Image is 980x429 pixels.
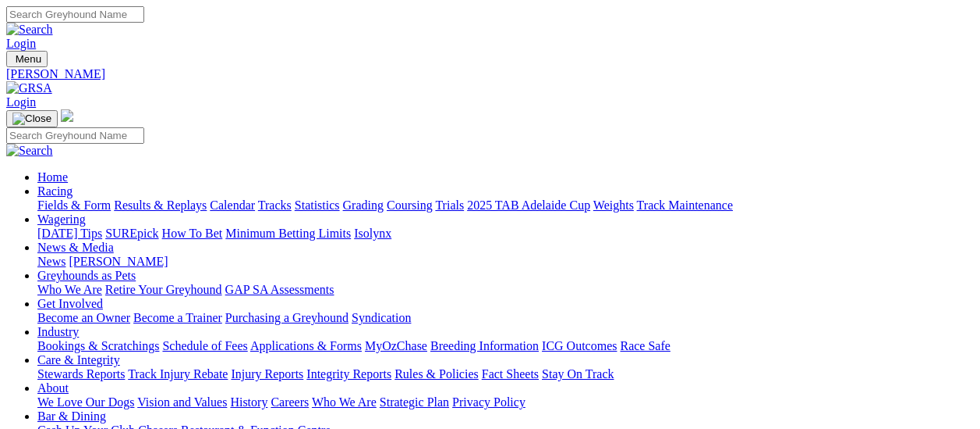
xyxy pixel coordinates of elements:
[37,227,102,240] a: [DATE] Tips
[225,311,348,324] a: Purchasing a Greyhound
[69,255,168,268] a: [PERSON_NAME]
[133,311,222,324] a: Become a Trainer
[352,311,411,324] a: Syndication
[387,198,433,212] a: Coursing
[37,381,69,395] a: About
[137,395,227,409] a: Vision and Values
[162,227,223,240] a: How To Bet
[37,325,79,338] a: Industry
[295,198,340,212] a: Statistics
[37,255,65,268] a: News
[6,37,36,50] a: Login
[105,227,158,240] a: SUREpick
[542,339,617,352] a: ICG Outcomes
[37,367,125,381] a: Stewards Reports
[394,367,479,381] a: Rules & Policies
[467,198,590,212] a: 2025 TAB Adelaide Cup
[162,339,247,352] a: Schedule of Fees
[6,110,58,127] button: Toggle navigation
[128,367,228,381] a: Track Injury Rebate
[114,198,207,212] a: Results & Replays
[306,367,391,381] a: Integrity Reports
[620,339,670,352] a: Race Safe
[37,170,68,184] a: Home
[6,95,36,109] a: Login
[210,198,255,212] a: Calendar
[542,367,614,381] a: Stay On Track
[37,339,159,352] a: Bookings & Scratchings
[380,395,449,409] a: Strategic Plan
[482,367,539,381] a: Fact Sheets
[637,198,733,212] a: Track Maintenance
[105,283,222,296] a: Retire Your Greyhound
[37,409,106,423] a: Bar & Dining
[37,227,974,241] div: Wagering
[12,113,51,125] img: Close
[271,395,309,409] a: Careers
[37,283,974,297] div: Greyhounds as Pets
[225,227,351,240] a: Minimum Betting Limits
[258,198,292,212] a: Tracks
[430,339,539,352] a: Breeding Information
[37,269,136,282] a: Greyhounds as Pets
[37,213,86,226] a: Wagering
[452,395,525,409] a: Privacy Policy
[312,395,377,409] a: Who We Are
[37,367,974,381] div: Care & Integrity
[37,353,120,366] a: Care & Integrity
[354,227,391,240] a: Isolynx
[61,109,73,122] img: logo-grsa-white.png
[6,81,52,95] img: GRSA
[16,53,41,65] span: Menu
[6,51,48,67] button: Toggle navigation
[37,184,73,198] a: Racing
[6,127,144,144] input: Search
[6,6,144,23] input: Search
[6,23,53,37] img: Search
[37,311,974,325] div: Get Involved
[37,241,114,254] a: News & Media
[37,198,974,213] div: Racing
[593,198,634,212] a: Weights
[37,339,974,353] div: Industry
[250,339,362,352] a: Applications & Forms
[225,283,334,296] a: GAP SA Assessments
[37,395,974,409] div: About
[343,198,384,212] a: Grading
[230,395,267,409] a: History
[435,198,464,212] a: Trials
[37,198,111,212] a: Fields & Form
[6,144,53,158] img: Search
[6,67,974,81] a: [PERSON_NAME]
[37,283,102,296] a: Who We Are
[231,367,303,381] a: Injury Reports
[365,339,427,352] a: MyOzChase
[37,395,134,409] a: We Love Our Dogs
[37,255,974,269] div: News & Media
[37,297,103,310] a: Get Involved
[37,311,130,324] a: Become an Owner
